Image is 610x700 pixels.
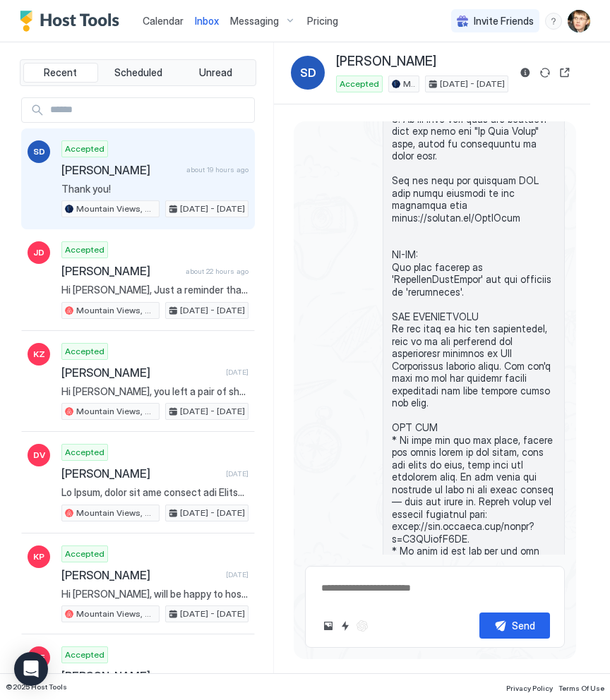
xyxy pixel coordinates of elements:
[180,304,245,317] span: [DATE] - [DATE]
[6,682,67,692] span: © 2025 Host Tools
[558,684,604,692] span: Terms Of Use
[340,78,379,90] span: Accepted
[76,203,156,215] span: Mountain Views, Hot Tub, Elks at [GEOGRAPHIC_DATA]
[337,617,354,634] button: Quick reply
[226,368,249,377] span: [DATE]
[61,163,181,177] span: [PERSON_NAME]
[61,183,249,195] span: Thank you!
[44,98,254,122] input: Input Field
[33,550,44,563] span: KP
[568,10,590,32] div: User profile
[226,672,249,681] span: [DATE]
[101,63,176,83] button: Scheduled
[65,143,104,155] span: Accepted
[226,469,249,478] span: [DATE]
[65,243,104,256] span: Accepted
[300,64,316,81] span: SD
[440,78,505,90] span: [DATE] - [DATE]
[178,63,253,83] button: Unread
[537,64,554,81] button: Sync reservation
[33,651,44,664] span: CE
[33,348,45,361] span: KZ
[61,669,220,683] span: [PERSON_NAME]
[65,548,104,560] span: Accepted
[76,507,156,519] span: Mountain Views, Hot Tub, Elks at [GEOGRAPHIC_DATA]
[33,449,45,461] span: DV
[230,15,279,28] span: Messaging
[61,366,220,380] span: [PERSON_NAME]
[61,284,249,296] span: Hi [PERSON_NAME], Just a reminder that your check-out is [DATE] at 11AM. When you are ready to le...
[33,246,44,259] span: JD
[76,405,156,418] span: Mountain Views, Hot Tub, Elks at [GEOGRAPHIC_DATA]
[143,13,184,28] a: Calendar
[199,66,232,79] span: Unread
[506,684,553,692] span: Privacy Policy
[20,11,126,32] a: Host Tools Logo
[517,64,534,81] button: Reservation information
[23,63,98,83] button: Recent
[186,165,249,174] span: about 19 hours ago
[61,588,249,601] span: Hi [PERSON_NAME], will be happy to host you at our Mountain View Cabin! We will provide you the d...
[61,385,249,398] span: Hi [PERSON_NAME], you left a pair of shoes. Do you want to come back to pick them up?
[336,54,436,70] span: [PERSON_NAME]
[558,680,604,694] a: Terms Of Use
[320,617,337,634] button: Upload image
[65,446,104,459] span: Accepted
[186,267,249,276] span: about 22 hours ago
[556,64,573,81] button: Open reservation
[180,608,245,620] span: [DATE] - [DATE]
[14,652,48,686] div: Open Intercom Messenger
[479,612,550,639] button: Send
[143,15,184,27] span: Calendar
[180,203,245,215] span: [DATE] - [DATE]
[61,568,220,582] span: [PERSON_NAME]
[65,648,104,661] span: Accepted
[61,264,180,278] span: [PERSON_NAME]
[195,15,219,27] span: Inbox
[403,78,416,90] span: Mountain Views, Hot Tub, Elks at [GEOGRAPHIC_DATA]
[61,486,249,499] span: Lo Ipsum, dolor sit ame consect adi Elitsedd Eius Tempo. Inci ut l etdolor, magna aliquaenima min...
[114,66,162,79] span: Scheduled
[76,304,156,317] span: Mountain Views, Hot Tub, Elks at [GEOGRAPHIC_DATA]
[512,618,535,633] div: Send
[545,13,562,30] div: menu
[44,66,77,79] span: Recent
[180,507,245,519] span: [DATE] - [DATE]
[506,680,553,694] a: Privacy Policy
[180,405,245,418] span: [DATE] - [DATE]
[76,608,156,620] span: Mountain Views, Hot Tub, Elks at [GEOGRAPHIC_DATA]
[61,466,220,481] span: [PERSON_NAME]
[226,570,249,579] span: [DATE]
[65,345,104,358] span: Accepted
[307,15,338,28] span: Pricing
[20,59,256,86] div: tab-group
[195,13,219,28] a: Inbox
[474,15,534,28] span: Invite Friends
[33,145,45,158] span: SD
